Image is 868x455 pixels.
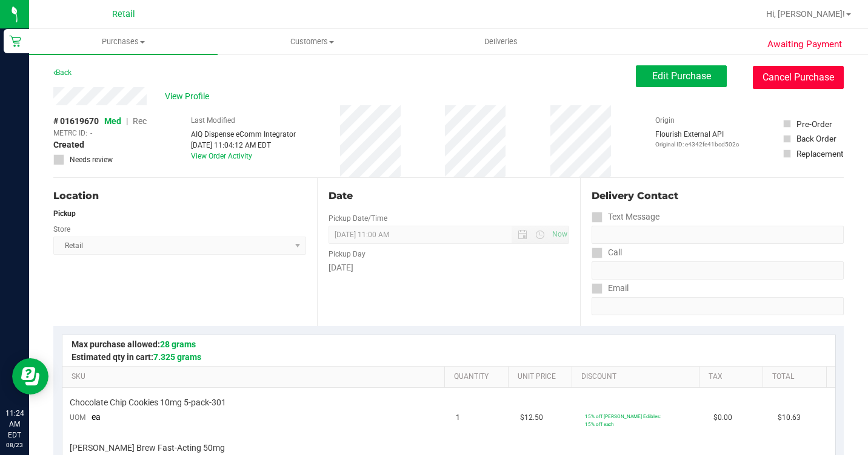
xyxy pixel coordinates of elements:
span: Customers [218,36,406,47]
span: - [90,128,92,139]
a: Deliveries [407,29,595,54]
span: Purchases [29,36,218,47]
input: Format: (999) 999-9999 [592,261,844,280]
label: Last Modified [191,115,235,126]
div: Date [329,189,570,203]
span: $10.63 [778,412,801,424]
span: [PERSON_NAME] Brew Fast-Acting 50mg [70,442,225,454]
span: | [126,116,128,126]
span: Awaiting Payment [767,38,842,51]
span: Needs review [70,154,113,165]
span: $0.00 [713,412,732,424]
a: Discount [581,372,694,382]
a: Total [772,372,821,382]
div: Back Order [796,133,836,145]
p: Original ID: e4342fe41bcd502c [655,140,739,149]
span: ea [92,412,101,422]
label: Text Message [592,208,659,226]
label: Pickup Day [329,249,366,260]
div: Replacement [796,148,843,160]
div: Pre-Order [796,118,832,130]
span: Max purchase allowed: [72,339,196,349]
span: View Profile [165,90,213,103]
p: 08/23 [5,440,24,450]
span: Estimated qty in cart: [72,352,201,362]
label: Email [592,280,629,297]
a: View Order Activity [191,152,252,160]
span: Retail [112,9,135,19]
span: 15% off [PERSON_NAME] Edibles: 15% off each [585,413,661,427]
span: METRC ID: [53,128,87,139]
label: Store [53,224,70,235]
p: 11:24 AM EDT [5,408,24,440]
button: Edit Purchase [636,65,727,87]
div: [DATE] 11:04:12 AM EDT [191,140,296,151]
a: Unit Price [518,372,567,382]
span: Deliveries [468,36,534,47]
span: 1 [456,412,460,424]
span: Med [104,116,121,126]
iframe: Resource center [12,358,48,394]
label: Call [592,244,622,261]
div: AIQ Dispense eComm Integrator [191,129,296,140]
span: Edit Purchase [652,70,711,82]
a: Purchases [29,29,218,54]
inline-svg: Retail [9,35,21,47]
span: UOM [70,413,85,422]
a: Back [53,68,72,77]
span: Hi, [PERSON_NAME]! [766,9,845,19]
span: 28 grams [160,339,196,349]
input: Format: (999) 999-9999 [592,226,844,244]
a: Customers [218,29,406,54]
div: Location [53,189,306,203]
span: Created [53,139,84,151]
a: Tax [709,372,758,382]
div: Delivery Contact [592,189,844,203]
span: # 01619670 [53,115,99,128]
a: Quantity [454,372,503,382]
label: Pickup Date/Time [329,213,387,224]
span: 7.325 grams [153,352,201,362]
span: Rec [133,116,147,126]
span: Chocolate Chip Cookies 10mg 5-pack-301 [70,397,226,408]
strong: Pickup [53,209,76,218]
label: Origin [655,115,675,126]
a: SKU [72,372,439,382]
div: [DATE] [329,261,570,274]
span: $12.50 [520,412,543,424]
button: Cancel Purchase [753,66,844,89]
div: Flourish External API [655,129,739,149]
